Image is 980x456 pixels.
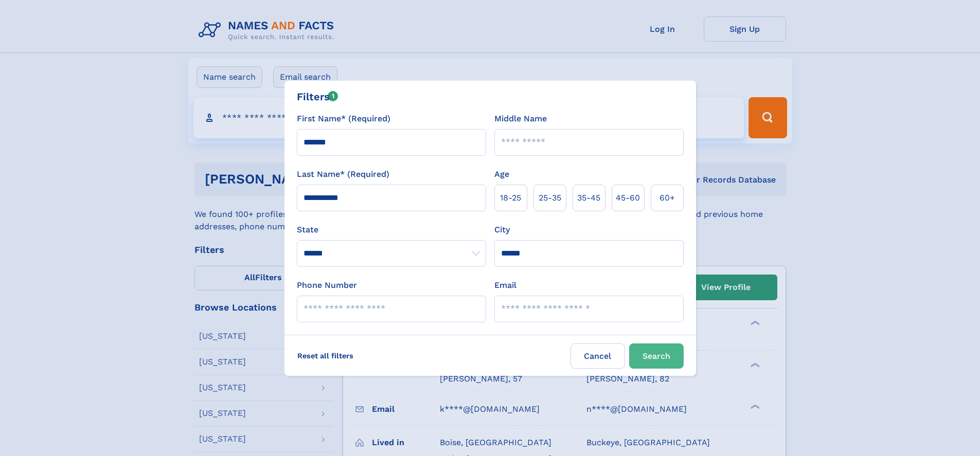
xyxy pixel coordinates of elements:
label: City [494,224,510,236]
span: 45‑60 [616,192,640,204]
label: State [297,224,486,236]
label: Reset all filters [291,343,360,368]
label: Email [494,279,516,291]
label: Middle Name [494,113,547,125]
label: First Name* (Required) [297,113,390,125]
span: 18‑25 [500,192,521,204]
span: 35‑45 [577,192,600,204]
label: Cancel [571,343,625,369]
div: Filters [297,89,338,104]
span: 60+ [660,192,675,204]
span: 25‑35 [539,192,561,204]
label: Phone Number [297,279,357,291]
label: Age [494,168,509,180]
button: Search [629,343,684,369]
label: Last Name* (Required) [297,168,389,180]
